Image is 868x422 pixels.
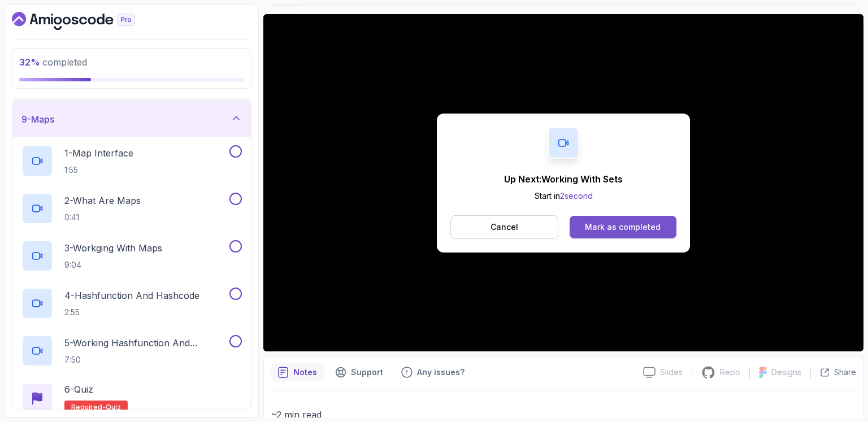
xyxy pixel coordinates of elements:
button: 4-Hashfunction And Hashcode2:55 [21,288,242,319]
p: 4 - Hashfunction And Hashcode [64,289,199,302]
button: 9-Maps [12,101,251,137]
button: notes button [271,363,324,381]
p: Slides [660,367,683,378]
p: 3 - Workging With Maps [64,241,162,255]
p: Any issues? [417,367,465,378]
p: Repo [720,367,740,378]
button: 6-QuizRequired-quiz [21,382,242,414]
p: 2 - What Are Maps [64,194,141,207]
p: Support [351,367,383,378]
div: Mark as completed [585,221,661,233]
button: 3-Workging With Maps9:04 [21,240,242,272]
p: Notes [293,367,317,378]
span: 32 % [19,56,40,68]
iframe: 1 - Sets [263,14,863,351]
button: Support button [328,363,390,381]
p: Up Next: Working With Sets [504,172,623,186]
p: Share [834,367,856,378]
a: Dashboard [12,12,161,30]
p: 6 - Quiz [64,382,93,396]
p: 0:41 [64,212,141,223]
p: Start in [504,190,623,202]
span: Required- [71,403,106,412]
button: Mark as completed [570,216,676,238]
p: Designs [771,367,801,378]
p: 1 - Map Interface [64,146,133,160]
button: 2-What Are Maps0:41 [21,193,242,224]
span: completed [19,56,87,68]
button: Cancel [450,215,558,239]
span: 2 second [560,191,593,201]
button: Share [810,367,856,378]
p: 1:55 [64,164,133,176]
span: quiz [106,403,121,412]
p: 5 - Working Hashfunction And Hashcode [64,336,227,350]
p: 9:04 [64,259,162,271]
button: 1-Map Interface1:55 [21,145,242,177]
button: Feedback button [394,363,471,381]
p: 2:55 [64,307,199,318]
p: 7:50 [64,354,227,366]
h3: 9 - Maps [21,112,54,126]
p: Cancel [491,221,518,233]
button: 5-Working Hashfunction And Hashcode7:50 [21,335,242,367]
